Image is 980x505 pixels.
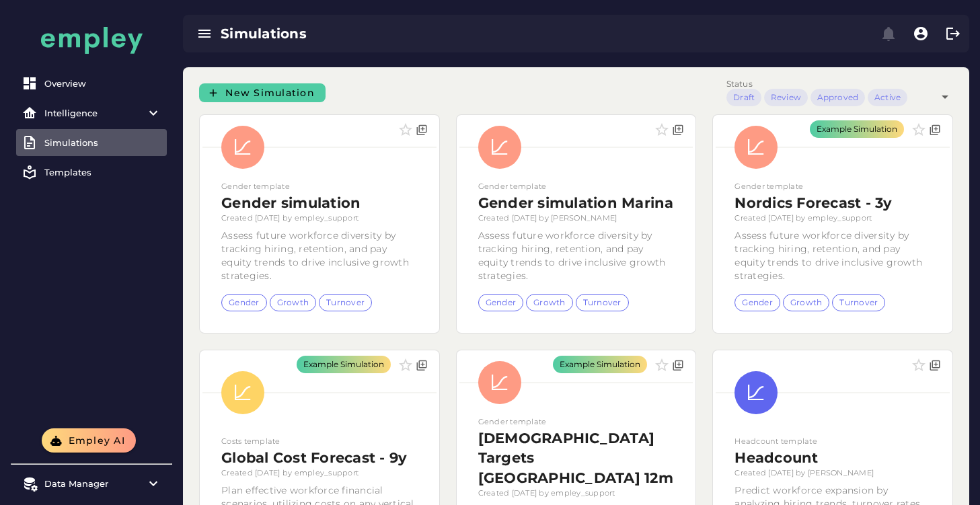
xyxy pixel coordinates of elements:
div: Intelligence [44,108,139,118]
div: Data Manager [44,478,139,489]
div: Active [874,91,901,104]
div: Simulations [221,24,547,43]
div: Draft [733,91,755,104]
a: New Simulation [199,83,326,102]
div: Approved [817,91,858,104]
div: Overview [44,78,161,89]
span: New Simulation [225,87,315,99]
span: Empley AI [67,434,125,446]
a: Simulations [16,129,167,156]
div: Simulations [44,137,161,148]
div: Review [771,91,801,104]
button: Empley AI [42,428,136,453]
a: Overview [16,70,167,97]
div: Templates [44,167,161,178]
a: Templates [16,159,167,186]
